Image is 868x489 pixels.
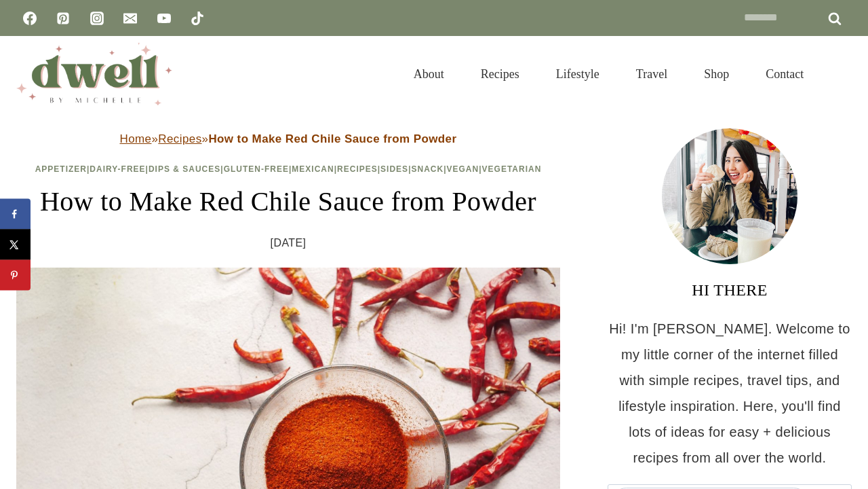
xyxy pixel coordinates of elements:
a: Snack [411,164,443,174]
p: Hi! I'm [PERSON_NAME]. Welcome to my little corner of the internet filled with simple recipes, tr... [608,316,852,471]
time: [DATE] [271,233,307,253]
a: Contact [747,50,822,98]
span: | | | | | | | | | [35,164,542,174]
a: Vegan [447,164,479,174]
a: Lifestyle [538,50,618,98]
a: Facebook [16,5,43,32]
span: » » [120,132,457,145]
a: Pinterest [50,5,77,32]
nav: Primary Navigation [395,50,822,98]
h1: How to Make Red Chile Sauce from Powder [16,181,560,222]
a: TikTok [184,5,211,32]
a: Home [120,132,152,145]
a: About [395,50,462,98]
button: View Search Form [829,62,852,86]
a: Appetizer [35,164,87,174]
a: Mexican [292,164,334,174]
a: Email [117,5,144,32]
a: Dairy-Free [90,164,145,174]
a: Travel [618,50,686,98]
a: Instagram [83,5,111,32]
a: YouTube [151,5,178,32]
strong: How to Make Red Chile Sauce from Powder [208,132,456,145]
a: Recipes [337,164,378,174]
h3: HI THERE [608,278,852,302]
a: Sides [380,164,408,174]
a: Gluten-Free [224,164,289,174]
a: Recipes [462,50,538,98]
a: Vegetarian [482,164,542,174]
a: Recipes [158,132,201,145]
img: DWELL by michelle [16,43,172,105]
a: Dips & Sauces [149,164,220,174]
a: Shop [686,50,747,98]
